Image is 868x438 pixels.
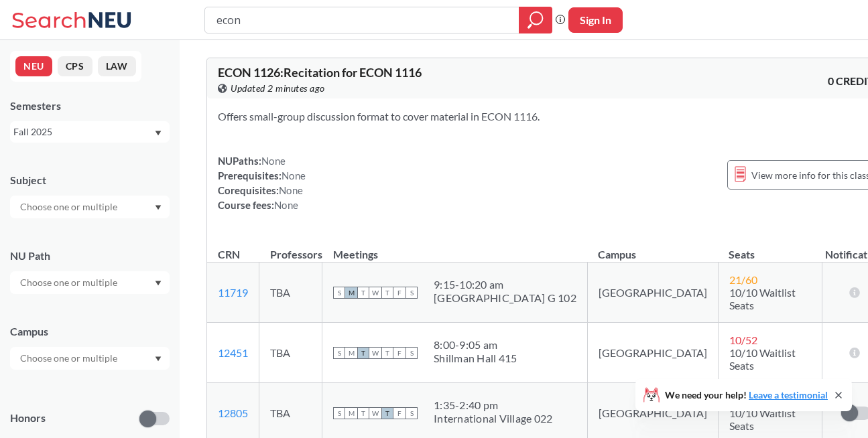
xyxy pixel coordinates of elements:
[259,234,322,263] th: Professors
[218,346,248,359] a: 12451
[58,56,92,76] button: CPS
[665,390,828,400] span: We need your help!
[587,323,718,383] td: [GEOGRAPHIC_DATA]
[406,407,418,419] span: S
[333,407,345,419] span: S
[333,287,345,299] span: S
[279,184,303,196] span: None
[10,98,170,113] div: Semesters
[381,287,393,299] span: T
[13,199,126,215] input: Choose one or multiple
[393,407,406,419] span: F
[369,347,381,359] span: W
[10,271,170,294] div: Dropdown arrow
[749,389,828,400] a: Leave a testimonial
[434,352,517,365] div: Shillman Hall 415
[15,56,52,76] button: NEU
[381,407,393,419] span: T
[259,323,322,383] td: TBA
[231,81,325,96] span: Updated 2 minutes ago
[587,263,718,323] td: [GEOGRAPHIC_DATA]
[729,286,796,311] span: 10/10 Waitlist Seats
[10,248,170,263] div: NU Path
[434,278,576,291] div: 9:15 - 10:20 am
[345,407,357,419] span: M
[729,346,796,372] span: 10/10 Waitlist Seats
[434,412,552,425] div: International Village 022
[729,273,757,286] span: 21 / 60
[215,9,509,31] input: Class, professor, course number, "phrase"
[587,234,718,263] th: Campus
[155,281,162,286] svg: Dropdown arrow
[274,199,298,211] span: None
[13,275,126,291] input: Choose one or multiple
[434,338,517,352] div: 8:00 - 9:05 am
[519,7,552,33] div: magnifying glass
[282,169,306,181] span: None
[10,324,170,339] div: Campus
[406,347,418,359] span: S
[729,407,796,432] span: 10/10 Waitlist Seats
[13,125,153,139] div: Fall 2025
[393,287,406,299] span: F
[406,287,418,299] span: S
[261,155,286,167] span: None
[381,347,393,359] span: T
[333,347,345,359] span: S
[357,407,369,419] span: T
[528,11,544,29] svg: magnifying glass
[369,287,381,299] span: W
[729,334,757,346] span: 10 / 52
[98,56,136,76] button: LAW
[369,407,381,419] span: W
[218,153,306,212] div: NUPaths: Prerequisites: Corequisites: Course fees:
[568,7,623,33] button: Sign In
[218,247,240,262] div: CRN
[10,347,170,370] div: Dropdown arrow
[155,131,162,136] svg: Dropdown arrow
[434,291,576,305] div: [GEOGRAPHIC_DATA] G 102
[393,347,406,359] span: F
[10,196,170,218] div: Dropdown arrow
[357,347,369,359] span: T
[357,287,369,299] span: T
[155,356,162,362] svg: Dropdown arrow
[218,286,248,299] a: 11719
[322,234,588,263] th: Meetings
[13,350,126,366] input: Choose one or multiple
[718,234,822,263] th: Seats
[218,407,248,419] a: 12805
[434,398,552,412] div: 1:35 - 2:40 pm
[155,205,162,210] svg: Dropdown arrow
[10,173,170,188] div: Subject
[345,347,357,359] span: M
[10,121,170,143] div: Fall 2025Dropdown arrow
[259,263,322,323] td: TBA
[345,287,357,299] span: M
[218,65,422,80] span: ECON 1126 : Recitation for ECON 1116
[10,411,46,426] p: Honors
